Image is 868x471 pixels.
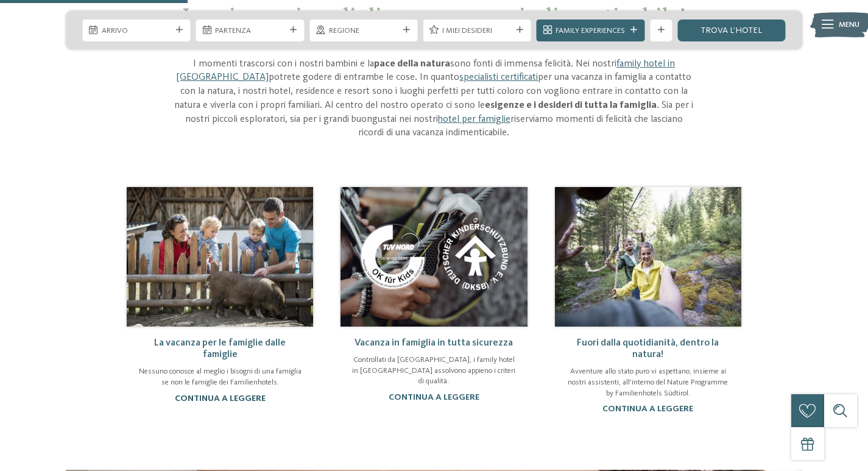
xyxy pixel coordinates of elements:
img: La nostra filosofia: tutto il meglio per i bimbi! [127,187,313,327]
p: I momenti trascorsi con i nostri bambini e la sono fonti di immensa felicità. Nei nostri potrete ... [174,57,695,140]
p: Avventure allo stato puro vi aspettano, insieme ai nostri assistenti, all’interno del Nature Prog... [566,366,730,398]
a: continua a leggere [175,394,266,403]
img: La nostra filosofia: tutto il meglio per i bimbi! [340,187,527,327]
span: I miei desideri [442,26,512,37]
span: Family Experiences [556,26,625,37]
a: Vacanza in famiglia in tutta sicurezza [355,338,513,348]
a: La vacanza per le famiglie dalle famiglie [154,338,286,359]
a: continua a leggere [389,393,479,402]
span: Regione [329,26,398,37]
p: Nessuno conosce al meglio i bisogni di una famiglia se non le famiglie dei Familienhotels. [138,366,302,388]
img: La nostra filosofia: tutto il meglio per i bimbi! [555,187,741,327]
span: Arrivo [102,26,171,37]
a: hotel per famiglie [438,115,510,124]
strong: esigenze e i desideri di tutta la famiglia [485,101,657,110]
p: Controllati da [GEOGRAPHIC_DATA], i family hotel in [GEOGRAPHIC_DATA] assolvono appieno i criteri... [351,355,516,387]
a: Fuori dalla quotidianità, dentro la natura! [577,338,719,359]
strong: pace della natura [374,59,450,69]
a: specialisti certificati [459,73,538,82]
a: continua a leggere [602,405,693,413]
span: Partenza [215,26,284,37]
a: trova l’hotel [677,19,785,41]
